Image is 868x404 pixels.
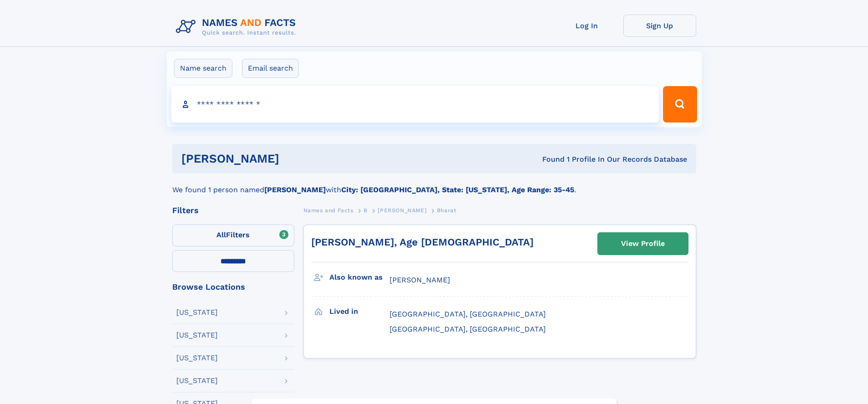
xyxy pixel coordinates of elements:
[550,15,623,37] a: Log In
[181,153,411,164] h1: [PERSON_NAME]
[390,276,450,284] span: [PERSON_NAME]
[390,325,546,333] span: [GEOGRAPHIC_DATA], [GEOGRAPHIC_DATA]
[378,205,426,216] a: [PERSON_NAME]
[172,15,303,39] img: Logo Names and Facts
[437,207,457,214] span: Bharat
[172,206,294,215] div: Filters
[172,174,696,195] div: We found 1 person named with .
[378,207,426,214] span: [PERSON_NAME]
[311,236,534,248] a: [PERSON_NAME], Age [DEMOGRAPHIC_DATA]
[216,230,226,239] span: All
[171,86,659,123] input: search input
[172,225,294,246] label: Filters
[329,304,390,319] h3: Lived in
[364,207,368,214] span: B
[623,15,696,37] a: Sign Up
[242,59,299,78] label: Email search
[176,332,218,339] div: [US_STATE]
[176,377,218,384] div: [US_STATE]
[364,205,368,216] a: B
[264,185,326,194] b: [PERSON_NAME]
[176,354,218,362] div: [US_STATE]
[329,270,390,285] h3: Also known as
[174,59,232,78] label: Name search
[172,283,294,291] div: Browse Locations
[341,185,574,194] b: City: [GEOGRAPHIC_DATA], State: [US_STATE], Age Range: 35-45
[663,86,697,123] button: Search Button
[411,154,687,164] div: Found 1 Profile In Our Records Database
[598,233,688,255] a: View Profile
[621,233,665,254] div: View Profile
[303,205,354,216] a: Names and Facts
[176,309,218,316] div: [US_STATE]
[390,310,546,318] span: [GEOGRAPHIC_DATA], [GEOGRAPHIC_DATA]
